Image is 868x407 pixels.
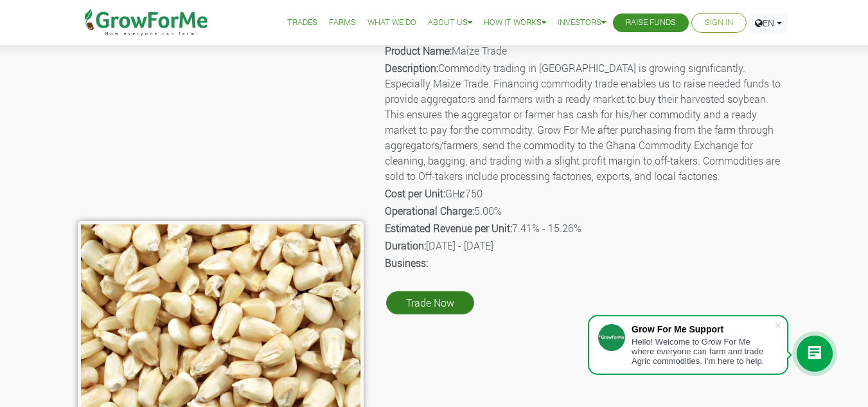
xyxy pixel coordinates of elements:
a: Trades [287,16,317,30]
b: Description: [385,61,438,75]
a: Trade Now [386,291,474,314]
p: Commodity trading in [GEOGRAPHIC_DATA] is growing significantly. Especially Maize Trade. Financin... [385,60,789,184]
a: EN [749,13,788,33]
a: Farms [329,16,356,30]
p: [DATE] - [DATE] [385,238,789,253]
p: 7.41% - 15.26% [385,221,789,236]
a: What We Do [368,16,416,30]
b: Operational Charge: [385,204,474,217]
div: Hello! Welcome to Grow For Me where everyone can farm and trade Agric commodities. I'm here to help. [632,337,774,366]
a: Investors [558,16,606,30]
a: How it Works [484,16,546,30]
b: Duration: [385,239,426,252]
a: Sign In [705,16,733,30]
b: Business: [385,256,428,269]
b: Product Name: [385,44,452,57]
a: Raise Funds [626,16,676,30]
p: 5.00% [385,203,789,219]
p: Maize Trade [385,43,789,59]
b: Cost per Unit: [385,186,445,200]
b: Estimated Revenue per Unit: [385,221,512,235]
a: About Us [428,16,472,30]
p: GHȼ750 [385,186,789,201]
div: Grow For Me Support [632,324,774,334]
